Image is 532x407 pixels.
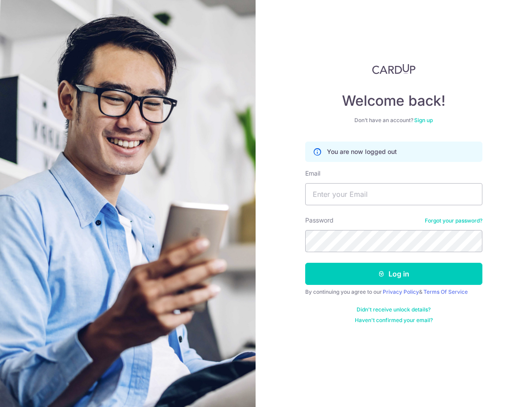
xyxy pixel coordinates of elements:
a: Terms Of Service [423,288,468,295]
a: Privacy Policy [383,288,419,295]
a: Haven't confirmed your email? [355,317,433,324]
button: Log in [305,263,482,285]
a: Sign up [414,117,433,123]
label: Email [305,169,320,178]
p: You are now logged out [327,147,397,156]
img: CardUp Logo [372,64,416,74]
div: Don’t have an account? [305,117,482,124]
a: Forgot your password? [425,217,482,224]
div: By continuing you agree to our & [305,288,482,296]
h4: Welcome back! [305,92,482,110]
a: Didn't receive unlock details? [357,306,431,313]
input: Enter your Email [305,183,482,205]
label: Password [305,216,334,225]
